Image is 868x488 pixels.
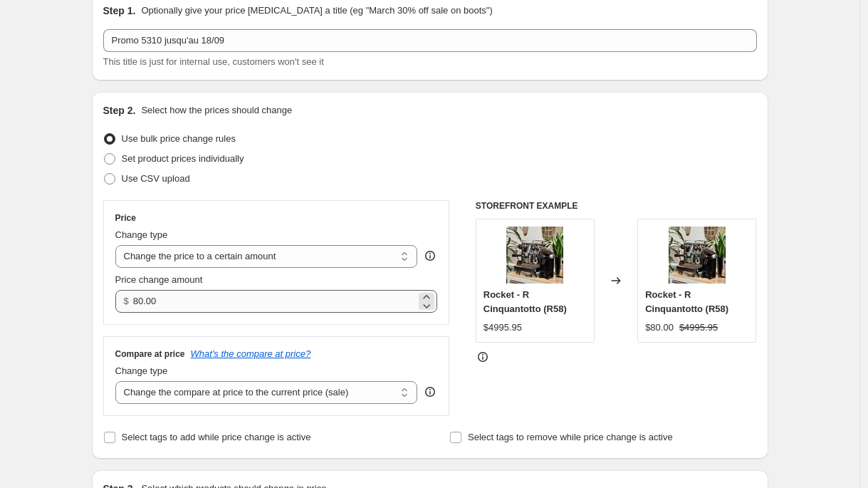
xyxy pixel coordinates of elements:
[115,229,168,240] span: Change type
[141,4,492,18] p: Optionally give your price [MEDICAL_DATA] a title (eg "March 30% off sale on boots")
[191,348,311,359] button: What's the compare at price?
[124,296,129,306] span: $
[468,432,673,442] span: Select tags to remove while price change is active
[506,227,563,284] img: rocket-r-cinquantotto-r58-259058_80x.jpg
[679,322,718,333] span: $4995.95
[122,432,311,442] span: Select tags to add while price change is active
[141,103,292,118] p: Select how the prices should change
[115,212,136,224] h3: Price
[483,289,567,314] span: Rocket - R Cinquantotto (R58)
[423,249,437,263] div: help
[115,365,168,376] span: Change type
[115,348,185,360] h3: Compare at price
[133,290,416,313] input: 80.00
[476,200,757,212] h6: STOREFRONT EXAMPLE
[669,227,726,284] img: rocket-r-cinquantotto-r58-259058_80x.jpg
[103,103,136,118] h2: Step 2.
[423,385,437,399] div: help
[122,133,236,144] span: Use bulk price change rules
[115,274,203,285] span: Price change amount
[645,322,674,333] span: $80.00
[645,289,728,314] span: Rocket - R Cinquantotto (R58)
[103,4,136,18] h2: Step 1.
[122,153,244,164] span: Set product prices individually
[103,29,757,52] input: 30% off holiday sale
[122,173,190,184] span: Use CSV upload
[103,56,324,67] span: This title is just for internal use, customers won't see it
[483,322,522,333] span: $4995.95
